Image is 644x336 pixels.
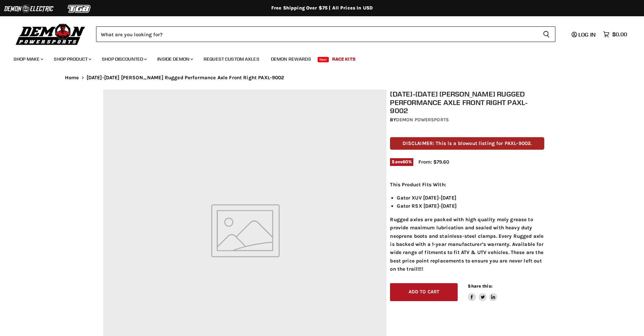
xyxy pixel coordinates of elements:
nav: Breadcrumbs [51,75,593,81]
a: Request Custom Axles [199,52,264,66]
a: Demon Powersports [396,117,449,123]
span: Log in [578,31,596,38]
a: Shop Make [8,52,47,66]
span: 60 [402,159,408,164]
a: Inside Demon [152,52,197,66]
button: Search [537,26,555,42]
div: Free Shipping Over $75 | All Prices In USD [51,5,593,11]
a: $0.00 [600,29,630,39]
span: From: $79.60 [418,159,449,165]
p: This Product Fits With: [390,181,544,189]
a: Race Kits [327,52,361,66]
a: Demon Rewards [266,52,316,66]
form: Product [96,26,555,42]
a: Shop Discounted [97,52,151,66]
span: [DATE]-[DATE] [PERSON_NAME] Rugged Performance Axle Front Right PAXL-9002 [87,75,284,81]
h1: [DATE]-[DATE] [PERSON_NAME] Rugged Performance Axle Front Right PAXL-9002 [390,90,544,115]
span: Add to cart [409,289,440,295]
span: New! [318,57,329,62]
aside: Share this: [468,283,497,301]
li: Gator XUV [DATE]-[DATE] [397,194,544,202]
a: Shop Product [49,52,95,66]
a: Home [65,75,79,81]
button: Add to cart [390,283,458,301]
span: Save % [390,158,413,166]
ul: Main menu [8,49,625,66]
a: Log in [569,31,600,38]
p: DISCLAIMER: This is a blowout listing for PAXL-9002. [390,137,544,150]
div: by [390,116,544,124]
img: TGB Logo 2 [54,2,105,15]
img: Demon Powersports [14,22,88,46]
input: Search [96,26,537,42]
span: Share this: [468,283,492,289]
div: Rugged axles are packed with high quality moly grease to provide maximum lubrication and sealed w... [390,181,544,273]
img: Demon Electric Logo 2 [3,2,54,15]
li: Gator RSX [DATE]-[DATE] [397,202,544,210]
span: $0.00 [612,31,627,38]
